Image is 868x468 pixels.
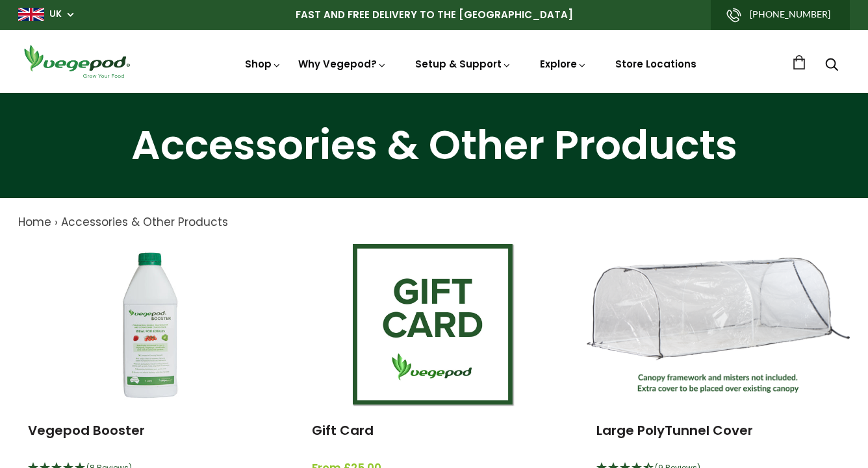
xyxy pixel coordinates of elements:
img: Vegepod [18,43,135,80]
a: Why Vegepod? [298,57,387,71]
a: Shop [245,57,281,71]
a: Accessories & Other Products [61,214,228,230]
a: UK [49,8,62,21]
a: Home [18,214,51,230]
img: gb_large.png [18,8,44,21]
a: Store Locations [615,57,696,71]
a: Gift Card [312,421,374,439]
h1: Accessories & Other Products [16,125,852,166]
img: Large PolyTunnel Cover [587,258,850,393]
nav: breadcrumbs [18,214,850,231]
img: Vegepod Booster [69,244,231,406]
img: Gift Card [353,244,515,406]
a: Setup & Support [415,57,511,71]
a: Vegepod Booster [28,421,145,439]
span: › [55,214,58,230]
a: Explore [540,57,587,71]
a: Large PolyTunnel Cover [596,421,753,439]
a: Search [825,59,838,73]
